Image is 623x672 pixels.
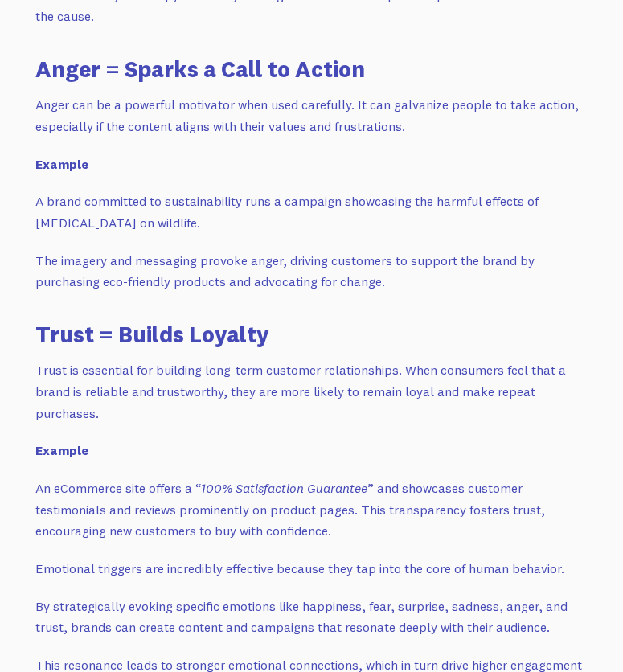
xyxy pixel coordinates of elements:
p: ‍ [35,440,588,461]
h3: Anger = Sparks a Call to Action [35,53,588,84]
p: ‍ [35,154,588,175]
strong: Example [35,156,88,172]
strong: Example [35,442,88,458]
p: By strategically evoking specific emotions like happiness, fear, surprise, sadness, anger, and tr... [35,596,588,638]
em: 100% Satisfaction Guarantee [201,480,367,496]
p: A brand committed to sustainability runs a campaign showcasing the harmful effects of [MEDICAL_DA... [35,191,588,233]
h3: Trust = Builds Loyalty [35,318,588,350]
p: Anger can be a powerful motivator when used carefully. It can galvanize people to take action, es... [35,94,588,137]
p: An eCommerce site offers a “ ” and showcases customer testimonials and reviews prominently on pro... [35,477,588,542]
p: The imagery and messaging provoke anger, driving customers to support the brand by purchasing eco... [35,250,588,293]
p: Emotional triggers are incredibly effective because they tap into the core of human behavior. [35,558,588,580]
p: Trust is essential for building long-term customer relationships. When consumers feel that a bran... [35,359,588,424]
